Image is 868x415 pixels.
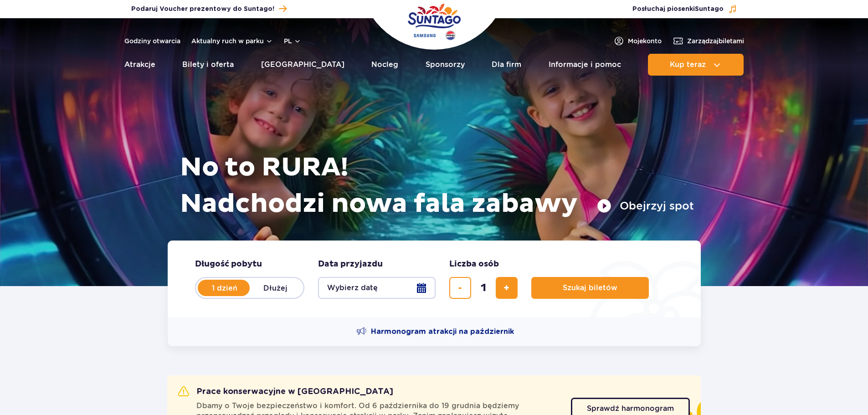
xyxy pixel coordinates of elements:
[131,3,287,15] a: Podaruj Voucher prezentowy do Suntago!
[531,277,649,299] button: Szukaj biletów
[473,277,494,299] input: liczba biletów
[496,277,518,299] button: dodaj bilet
[449,259,499,270] span: Liczba osób
[195,259,262,270] span: Długość pobytu
[261,54,344,76] a: [GEOGRAPHIC_DATA]
[124,36,180,46] a: Godziny otwarcia
[371,327,514,337] span: Harmonogram atrakcji na październik
[318,277,436,299] button: Wybierz datę
[318,259,383,270] span: Data przyjazdu
[250,278,302,297] label: Dłużej
[563,284,617,292] span: Szukaj biletów
[356,326,514,337] a: Harmonogram atrakcji na październik
[632,5,737,14] button: Posłuchaj piosenkiSuntago
[191,37,273,45] button: Aktualny ruch w parku
[124,54,155,76] a: Atrakcje
[670,61,706,69] span: Kup teraz
[180,149,694,222] h1: No to RURA! Nadchodzi nowa fala zabawy
[687,36,744,46] span: Zarządzaj biletami
[549,54,621,76] a: Informacje i pomoc
[628,36,662,46] span: Moje konto
[695,6,724,12] span: Suntago
[613,36,662,46] a: Mojekonto
[426,54,465,76] a: Sponsorzy
[284,36,301,46] button: pl
[178,386,393,397] h2: Prace konserwacyjne w [GEOGRAPHIC_DATA]
[492,54,521,76] a: Dla firm
[168,241,701,317] form: Planowanie wizyty w Park of Poland
[131,5,274,14] span: Podaruj Voucher prezentowy do Suntago!
[199,278,251,297] label: 1 dzień
[673,36,744,46] a: Zarządzajbiletami
[182,54,234,76] a: Bilety i oferta
[632,5,724,14] span: Posłuchaj piosenki
[587,405,674,412] span: Sprawdź harmonogram
[449,277,471,299] button: usuń bilet
[597,199,694,213] button: Obejrzyj spot
[371,54,398,76] a: Nocleg
[648,54,744,76] button: Kup teraz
